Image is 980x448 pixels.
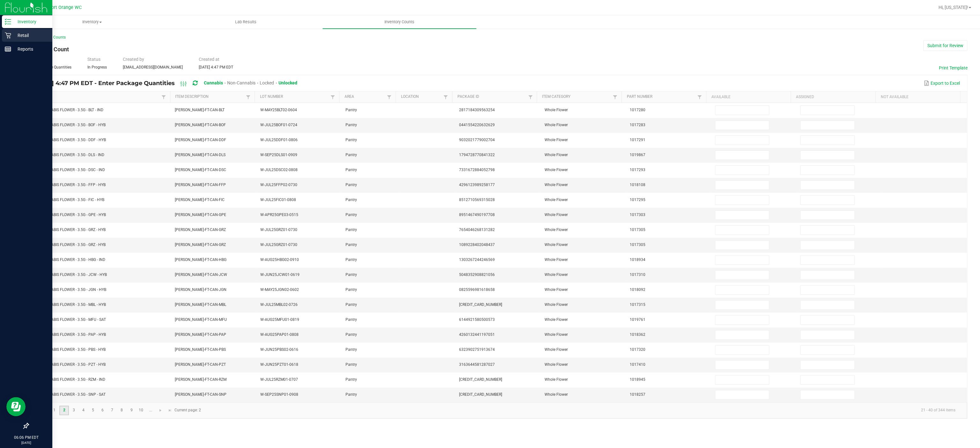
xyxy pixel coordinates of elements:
[175,123,226,127] span: [PERSON_NAME]-FT-CAN-BOF
[459,377,502,382] span: [CREDIT_CARD_NUMBER]
[544,198,568,202] span: Whole Flower
[137,406,146,415] a: Page 10
[227,80,256,85] span: Non-Cannabis
[33,362,106,367] span: FT - CANNABIS FLOWER - 3.5G - PZT - HYB
[459,347,495,352] span: 6323902751913674
[205,405,960,415] kendo-pager-info: 21 - 40 of 344 items
[11,45,49,53] p: Reports
[79,406,88,415] a: Page 4
[260,213,298,217] span: W-APR25GPE03-0515
[260,94,329,99] a: Lot NumberSortable
[204,80,223,85] span: Cannabis
[459,213,495,217] span: 8951467490197708
[630,347,645,352] span: 1017320
[33,138,106,142] span: FT - CANNABIS FLOWER - 3.5G - DDF - HYB
[542,94,611,99] a: Item CategorySortable
[345,183,357,187] span: Pantry
[260,183,297,187] span: W-JUL25FFP02-0730
[260,392,298,397] span: W-SEP25SNP01-0908
[33,347,106,352] span: FT - CANNABIS FLOWER - 3.5G - PBS - HYB
[260,332,299,337] span: W-AUG25PAP01-0808
[260,257,299,262] span: W-AUG25HBG02-0910
[278,80,297,85] span: Unlocked
[791,91,875,103] th: Assigned
[630,153,645,157] span: 1019867
[175,317,227,322] span: [PERSON_NAME]-FT-CAN-MFU
[50,406,59,415] a: Page 1
[260,242,297,247] span: W-JUL25GRZ01-0730
[226,19,265,25] span: Lab Results
[175,198,225,202] span: [PERSON_NAME]-FT-CAN-FIC
[33,213,106,217] span: FT - CANNABIS FLOWER - 3.5G - GPE - HYB
[175,242,226,247] span: [PERSON_NAME]-FT-CAN-GRZ
[345,257,357,262] span: Pantry
[175,108,225,112] span: [PERSON_NAME]-FT-CAN-BLT
[11,18,49,25] p: Inventory
[34,94,160,99] a: ItemSortable
[611,93,619,101] a: Filter
[544,287,568,292] span: Whole Flower
[345,332,357,337] span: Pantry
[260,317,299,322] span: W-AUG25MFU01-0819
[175,94,244,99] a: Item DescriptionSortable
[345,168,357,172] span: Pantry
[544,138,568,142] span: Whole Flower
[442,93,449,101] a: Filter
[630,287,645,292] span: 1018092
[88,406,98,415] a: Page 5
[544,272,568,277] span: Whole Flower
[160,93,167,101] a: Filter
[123,65,183,69] span: [EMAIL_ADDRESS][DOMAIN_NAME]
[175,257,226,262] span: [PERSON_NAME]-FT-CAN-HBG
[323,15,476,29] a: Inventory Counts
[260,272,300,277] span: W-JUN25JCW01-0619
[459,153,495,157] span: 1794728770841322
[922,78,961,89] button: Export to Excel
[345,317,357,322] span: Pantry
[175,228,226,232] span: [PERSON_NAME]-FT-CAN-GRZ
[87,65,107,69] span: In Progress
[33,183,106,187] span: FT - CANNABIS FLOWER - 3.5G - FFP - HYB
[175,377,226,382] span: [PERSON_NAME]-FT-CAN-RZM
[544,153,568,157] span: Whole Flower
[459,168,495,172] span: 7331672884052798
[630,108,645,112] span: 1017280
[260,80,274,85] span: Locked
[33,392,106,397] span: FT - CANNABIS FLOWER - 3.5G - SNP - SAT
[165,406,174,415] a: Go to the last page
[459,302,502,307] span: [CREDIT_CARD_NUMBER]
[33,302,106,307] span: FT - CANNABIS FLOWER - 3.5G - MBL - HYB
[459,198,495,202] span: 8512710569315028
[260,198,296,202] span: W-JUL25FIC01-0808
[6,397,26,416] iframe: Resource center
[199,57,219,62] span: Created at
[33,272,107,277] span: FT - CANNABIS FLOWER - 3.5G - JCW - HYB
[459,257,495,262] span: 1303267244246569
[5,18,11,25] inline-svg: Inventory
[345,108,357,112] span: Pantry
[260,287,299,292] span: W-MAY25JGN02-0602
[175,347,226,352] span: [PERSON_NAME]-FT-CAN-PBS
[345,198,357,202] span: Pantry
[544,123,568,127] span: Whole Flower
[3,440,49,445] p: [DATE]
[345,302,357,307] span: Pantry
[260,347,298,352] span: W-JUN25PBS02-0616
[630,392,645,397] span: 1018257
[459,138,495,142] span: 9032021779002704
[345,377,357,382] span: Pantry
[5,46,11,52] inline-svg: Reports
[175,183,226,187] span: [PERSON_NAME]-FT-CAN-FFP
[28,402,967,418] kendo-pager: Current page: 2
[459,108,495,112] span: 2817184309563254
[175,153,226,157] span: [PERSON_NAME]-FT-CAN-DLS
[459,287,495,292] span: 0825596981618658
[345,123,357,127] span: Pantry
[260,108,297,112] span: W-MAY25BLT02-0604
[123,57,144,62] span: Created by
[345,272,357,277] span: Pantry
[260,302,298,307] span: W-JUL25MBL02-0726
[345,153,357,157] span: Pantry
[526,93,534,101] a: Filter
[260,153,297,157] span: W-SEP25DLS01-0909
